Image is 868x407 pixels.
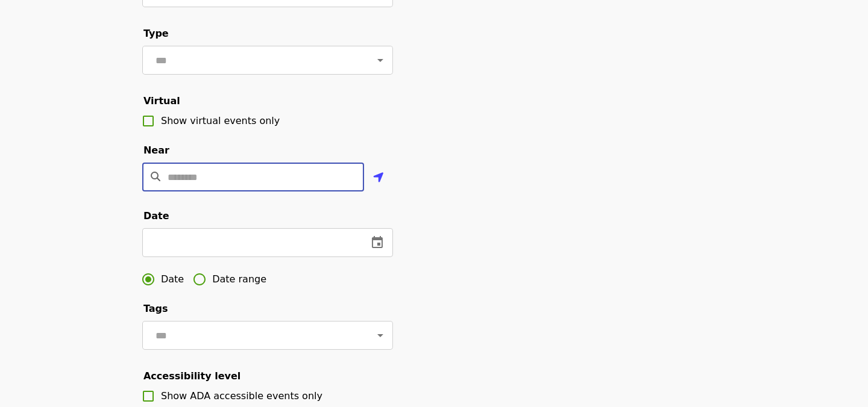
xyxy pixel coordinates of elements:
span: Show ADA accessible events only [161,390,322,402]
input: Location [168,163,364,191]
button: Use my location [364,164,393,193]
span: Accessibility level [143,370,241,382]
span: Show virtual events only [161,115,280,126]
span: Tags [143,303,168,314]
i: search icon [151,171,160,182]
button: Open [372,327,389,344]
span: Virtual [143,95,180,107]
span: Type [143,28,169,39]
button: Open [372,52,389,69]
span: Near [143,144,169,156]
span: Date [143,210,169,222]
span: Date range [212,272,266,287]
i: location-arrow icon [373,170,384,185]
span: Date [161,272,184,287]
button: change date [363,228,392,257]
